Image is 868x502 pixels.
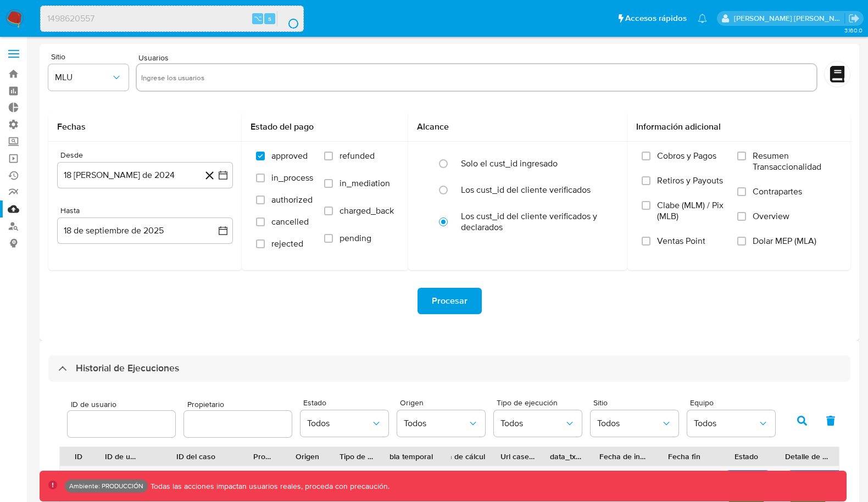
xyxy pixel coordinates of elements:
span: Accesos rápidos [625,13,687,24]
a: Notificaciones [698,14,707,23]
span: ⌥ [254,13,262,24]
span: s [268,13,271,24]
p: Ambiente: PRODUCCIÓN [69,484,143,488]
a: Salir [848,13,860,24]
p: Todas las acciones impactan usuarios reales, proceda con precaución. [148,481,390,492]
p: mauro.ibarra@mercadolibre.com [734,13,845,24]
input: Buscar usuario o caso... [41,12,303,26]
button: search-icon [277,11,299,26]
